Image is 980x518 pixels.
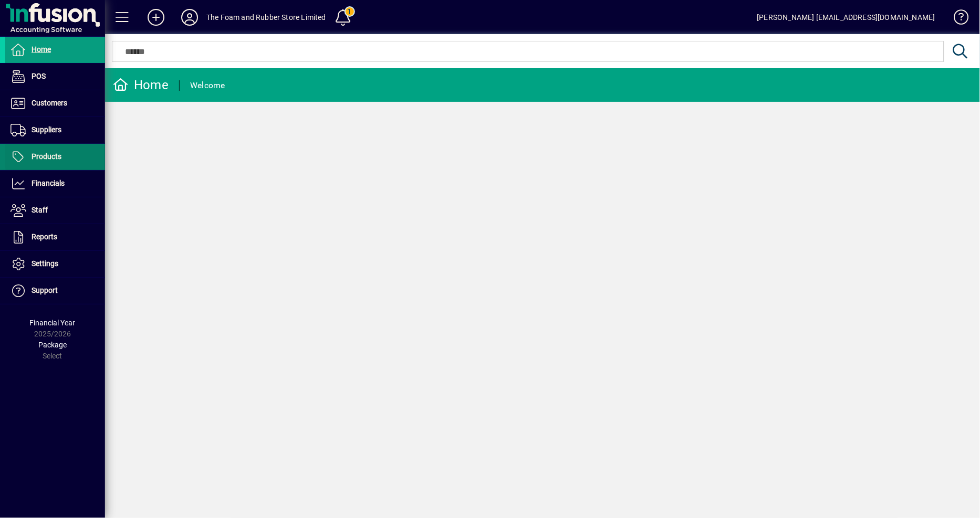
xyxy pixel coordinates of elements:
[5,278,105,304] a: Support
[173,8,206,27] button: Profile
[5,117,105,143] a: Suppliers
[5,144,105,170] a: Products
[32,206,48,214] span: Staff
[139,8,173,27] button: Add
[32,232,57,241] span: Reports
[32,259,58,268] span: Settings
[206,9,326,26] div: The Foam and Rubber Store Limited
[38,341,67,349] span: Package
[5,224,105,250] a: Reports
[5,171,105,197] a: Financials
[30,319,76,327] span: Financial Year
[757,9,935,26] div: [PERSON_NAME] [EMAIL_ADDRESS][DOMAIN_NAME]
[5,64,105,90] a: POS
[32,286,58,294] span: Support
[5,90,105,117] a: Customers
[190,77,225,94] div: Welcome
[32,45,51,54] span: Home
[32,99,67,107] span: Customers
[5,197,105,224] a: Staff
[32,72,46,80] span: POS
[32,125,61,134] span: Suppliers
[32,152,61,161] span: Products
[113,77,169,93] div: Home
[5,251,105,277] a: Settings
[32,179,65,187] span: Financials
[946,2,967,36] a: Knowledge Base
